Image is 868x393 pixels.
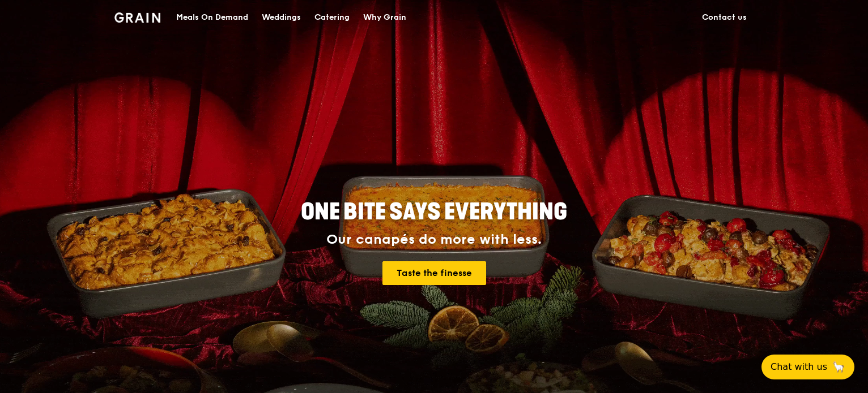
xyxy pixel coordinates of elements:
div: Catering [314,1,350,34]
div: Weddings [262,1,301,34]
div: Our canapés do more with less. [230,232,638,248]
a: Why Grain [356,1,413,34]
a: Catering [308,1,356,34]
a: Contact us [695,1,754,34]
a: Weddings [255,1,308,34]
img: Grain [114,12,160,23]
span: ONE BITE SAYS EVERYTHING [301,198,567,226]
div: Why Grain [363,1,406,34]
button: Chat with us🦙 [761,355,854,379]
span: 🦙 [832,360,845,374]
a: Taste the finesse [382,261,486,285]
span: Chat with us [771,360,827,374]
div: Meals On Demand [176,1,248,34]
